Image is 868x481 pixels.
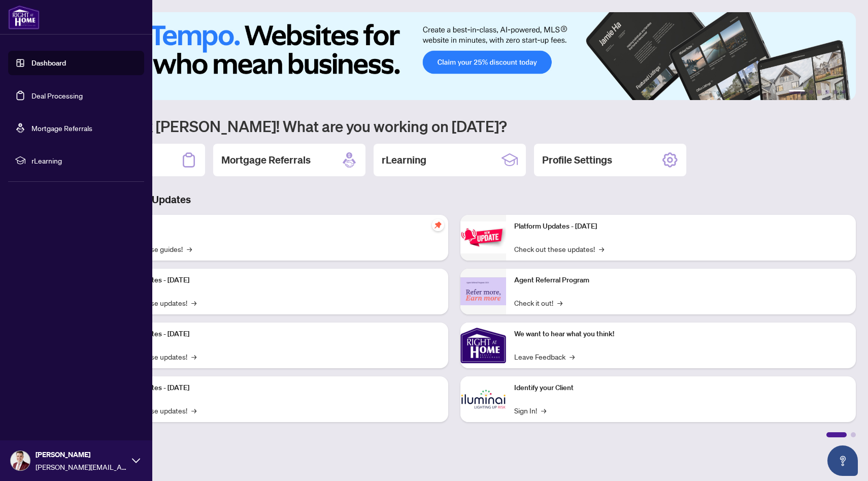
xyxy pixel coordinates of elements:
[187,243,192,254] span: →
[460,277,506,305] img: Agent Referral Program
[514,405,546,416] a: Sign In!→
[514,297,562,308] a: Check it out!→
[53,193,856,207] h3: Brokerage & Industry Updates
[11,451,30,470] img: Profile Icon
[514,351,575,362] a: Leave Feedback→
[833,90,838,94] button: 5
[789,90,805,94] button: 1
[809,90,813,94] button: 2
[514,329,848,340] p: We want to hear what you think!
[53,12,856,100] img: Slide 0
[191,297,196,308] span: →
[817,90,821,94] button: 3
[432,219,444,231] span: pushpin
[107,382,440,394] p: Platform Updates - [DATE]
[460,323,506,368] img: We want to hear what you think!
[221,153,311,167] h2: Mortgage Referrals
[514,221,848,232] p: Platform Updates - [DATE]
[31,91,83,100] a: Deal Processing
[107,329,440,340] p: Platform Updates - [DATE]
[825,90,829,94] button: 4
[31,123,92,133] a: Mortgage Referrals
[382,153,426,167] h2: rLearning
[570,351,575,362] span: →
[514,275,848,286] p: Agent Referral Program
[107,275,440,286] p: Platform Updates - [DATE]
[31,155,137,166] span: rLearning
[191,351,196,362] span: →
[514,382,848,394] p: Identify your Client
[541,405,546,416] span: →
[31,58,66,68] a: Dashboard
[191,405,196,416] span: →
[36,449,127,460] span: [PERSON_NAME]
[460,221,506,253] img: Platform Updates - June 23, 2025
[542,153,612,167] h2: Profile Settings
[107,221,440,232] p: Self-Help
[36,461,127,472] span: [PERSON_NAME][EMAIL_ADDRESS][DOMAIN_NAME]
[514,243,604,254] a: Check out these updates!→
[827,445,858,476] button: Open asap
[599,243,604,254] span: →
[842,90,846,94] button: 6
[460,376,506,422] img: Identify your Client
[557,297,562,308] span: →
[8,5,40,29] img: logo
[53,116,856,136] h1: Welcome back [PERSON_NAME]! What are you working on [DATE]?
